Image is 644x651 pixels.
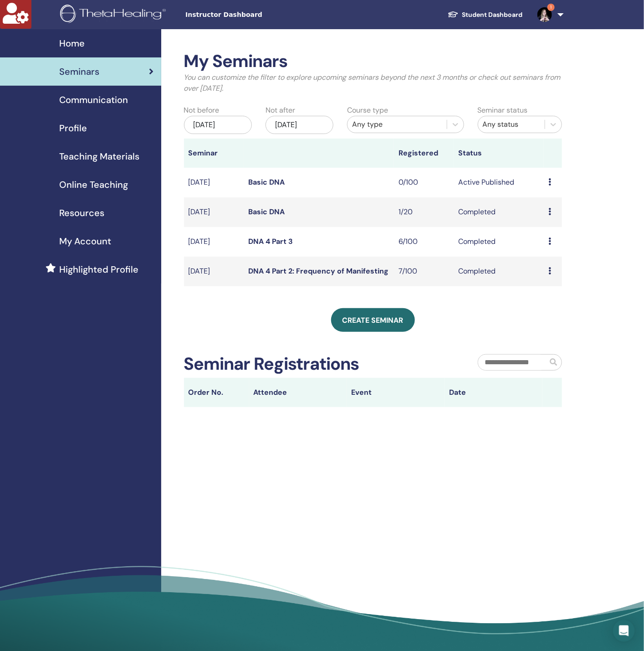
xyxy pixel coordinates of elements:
a: Basic DNA [248,207,285,217]
td: Active Published [454,168,544,197]
div: [DATE] [266,116,333,134]
th: Order No. [184,378,249,407]
span: Highlighted Profile [59,263,138,276]
h2: Seminar Registrations [184,354,359,375]
span: Profile [59,121,87,135]
th: Date [445,378,542,407]
th: Attendee [249,378,347,407]
span: Online Teaching [59,178,128,191]
a: Create seminar [331,308,415,332]
img: graduation-cap-white.svg [448,10,459,18]
a: Student Dashboard [440,6,530,23]
a: Basic DNA [248,177,285,187]
label: Course type [347,105,388,116]
div: Any type [352,119,442,130]
a: DNA 4 Part 3 [248,237,293,246]
td: [DATE] [184,257,244,286]
span: 1 [547,4,555,11]
p: You can customize the filter to explore upcoming seminars beyond the next 3 months or check out s... [184,72,562,94]
div: Open Intercom Messenger [613,620,635,642]
h2: My Seminars [184,51,562,72]
th: Status [454,139,544,168]
span: My Account [59,234,111,248]
span: Teaching Materials [59,150,139,163]
th: Event [347,378,445,407]
a: DNA 4 Part 2: Frequency of Manifesting [248,266,388,276]
span: Create seminar [342,315,404,325]
td: 1/20 [394,197,454,227]
span: Communication [59,93,128,107]
td: Completed [454,197,544,227]
td: 0/100 [394,168,454,197]
label: Not after [266,105,295,116]
td: [DATE] [184,168,244,197]
label: Seminar status [478,105,528,116]
th: Seminar [184,139,244,168]
div: [DATE] [184,116,252,134]
span: Home [59,36,85,50]
td: Completed [454,257,544,286]
label: Not before [184,105,220,116]
span: Instructor Dashboard [185,10,322,20]
th: Registered [394,139,454,168]
td: Completed [454,227,544,257]
td: 7/100 [394,257,454,286]
span: Resources [59,206,104,220]
div: Any status [483,119,540,130]
img: logo.png [60,5,169,25]
td: 6/100 [394,227,454,257]
span: Seminars [59,65,99,78]
td: [DATE] [184,227,244,257]
td: [DATE] [184,197,244,227]
img: default.jpg [537,7,552,22]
